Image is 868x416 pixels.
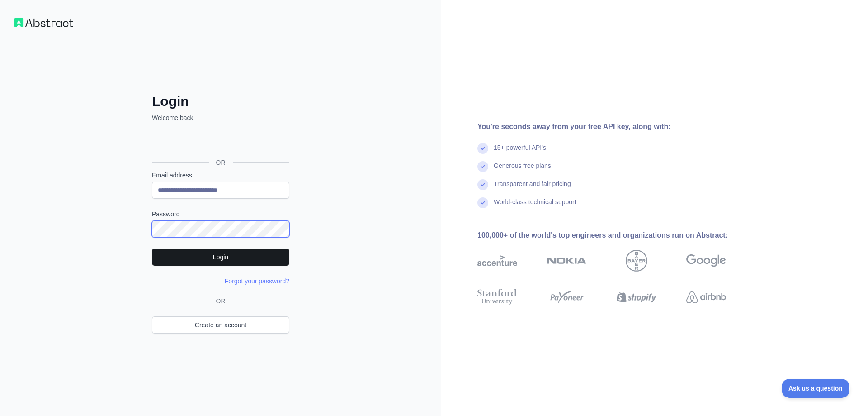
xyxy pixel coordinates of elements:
[686,250,726,272] img: google
[477,250,517,272] img: accenture
[152,316,289,334] a: Create an account
[477,179,488,190] img: check mark
[152,93,289,110] h2: Login
[477,287,517,307] img: stanford university
[494,197,576,215] div: World-class technical support
[147,132,292,152] iframe: Sign in with Google Button
[494,143,546,161] div: 15+ powerful API's
[686,287,726,307] img: airbnb
[547,287,587,307] img: payoneer
[494,161,551,179] div: Generous free plans
[152,171,289,180] label: Email address
[14,18,73,27] img: Workflow
[477,161,488,172] img: check mark
[477,143,488,154] img: check mark
[617,287,656,307] img: shopify
[225,277,289,285] a: Forgot your password?
[152,210,289,219] label: Password
[626,250,647,272] img: bayer
[477,121,755,132] div: You're seconds away from your free API key, along with:
[547,250,587,272] img: nokia
[152,113,289,122] p: Welcome back
[152,249,289,266] button: Login
[209,158,233,167] span: OR
[477,197,488,208] img: check mark
[477,230,755,241] div: 100,000+ of the world's top engineers and organizations run on Abstract:
[782,379,850,398] iframe: Toggle Customer Support
[212,296,229,306] span: OR
[494,179,571,197] div: Transparent and fair pricing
